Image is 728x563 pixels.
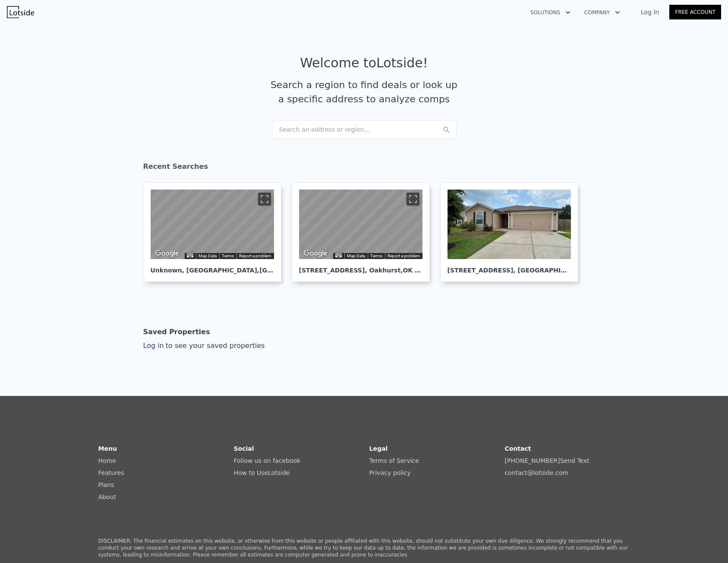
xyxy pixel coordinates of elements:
[98,493,116,500] a: About
[222,253,234,258] a: Terms (opens in new tab)
[299,259,422,275] div: [STREET_ADDRESS] , Oakhurst
[234,445,254,452] strong: Social
[268,78,461,106] div: Search a region to find deals or look up a specific address to analyze comps
[272,120,457,139] div: Search an address or region...
[577,5,627,20] button: Company
[239,253,271,258] a: Report a problem
[448,259,571,275] div: [STREET_ADDRESS] , [GEOGRAPHIC_DATA]
[407,193,419,206] button: Toggle fullscreen view
[299,190,422,259] div: Street View
[98,538,630,558] p: DISCLAIMER: The financial estimates on this website, or otherwise from this website or people aff...
[523,5,577,20] button: Solutions
[151,259,274,275] div: Unknown , [GEOGRAPHIC_DATA]
[505,457,560,464] a: [PHONE_NUMBER]
[98,457,116,464] a: Home
[258,193,271,206] button: Toggle fullscreen view
[143,341,265,351] div: Log in
[335,253,341,257] button: Keyboard shortcuts
[143,182,288,282] a: Map Unknown, [GEOGRAPHIC_DATA],[GEOGRAPHIC_DATA] 77449
[153,248,181,259] a: Open this area in Google Maps (opens a new window)
[143,323,210,341] div: Saved Properties
[560,457,589,464] a: Send Text
[347,253,365,259] button: Map Data
[388,253,420,258] a: Report a problem
[292,182,437,282] a: Map [STREET_ADDRESS], Oakhurst,OK 74132
[187,253,193,257] button: Keyboard shortcuts
[440,182,585,282] a: [STREET_ADDRESS], [GEOGRAPHIC_DATA]
[199,253,217,259] button: Map Data
[370,253,382,258] a: Terms (opens in new tab)
[369,457,419,464] a: Terms of Service
[151,190,274,259] div: Map
[164,342,265,350] span: to see your saved properties
[98,445,117,452] strong: Menu
[630,8,669,16] a: Log In
[98,469,124,476] a: Features
[299,190,422,259] div: Map
[98,481,114,488] a: Plans
[505,445,531,452] strong: Contact
[400,267,436,274] span: , OK 74132
[151,190,274,259] div: Street View
[669,5,721,19] a: Free Account
[153,248,181,259] img: Google
[369,469,411,476] a: Privacy policy
[257,267,353,274] span: , [GEOGRAPHIC_DATA] 77449
[301,248,330,259] a: Open this area in Google Maps (opens a new window)
[369,445,388,452] strong: Legal
[7,6,34,18] img: Lotside
[234,457,301,464] a: Follow us on facebook
[505,469,568,476] a: contact@lotside.com
[301,248,330,259] img: Google
[234,469,290,476] a: How to UseLotside
[143,155,585,182] div: Recent Searches
[300,55,428,71] div: Welcome to Lotside !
